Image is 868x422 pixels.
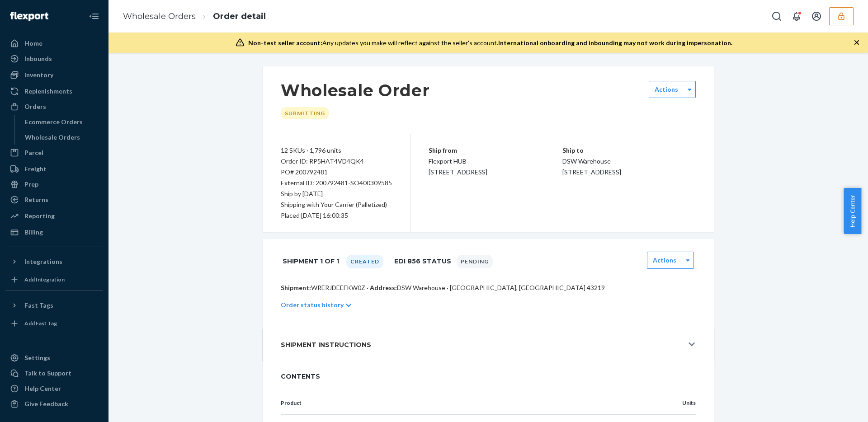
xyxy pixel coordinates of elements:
[5,84,103,98] a: Replenishments
[281,156,392,167] div: Order ID: RP5HAT4VD4QK4
[5,52,103,66] a: Inbounds
[5,272,103,287] a: Add Integration
[281,145,392,156] div: 12 SKUs · 1,796 units
[5,225,103,239] a: Billing
[248,39,322,47] span: Non-test seller account:
[24,319,57,327] div: Add Fast Tag
[5,209,103,223] a: Reporting
[281,167,392,178] div: PO# 200792481
[20,130,104,145] a: Wholesale Orders
[844,188,861,234] button: Help Center
[281,300,344,309] p: Order status history
[24,276,65,283] div: Add Integration
[5,99,103,114] a: Orders
[24,148,43,157] div: Parcel
[123,11,196,21] a: Wholesale Orders
[807,7,826,25] button: Open account menu
[346,255,383,268] div: Created
[5,351,103,365] a: Settings
[24,164,47,173] div: Freight
[429,145,562,156] p: Ship from
[24,87,72,96] div: Replenishments
[655,85,678,94] label: Actions
[24,228,43,237] div: Billing
[24,102,46,111] div: Orders
[809,395,859,417] iframe: Opens a widget where you can chat to one of our agents
[25,133,80,142] div: Wholesale Orders
[394,252,451,271] h1: EDI 856 Status
[281,210,392,221] div: Placed [DATE] 16:00:35
[281,399,643,407] p: Product
[24,54,52,63] div: Inbounds
[24,195,48,204] div: Returns
[281,339,371,350] h5: Shipment Instructions
[24,353,50,362] div: Settings
[24,211,55,220] div: Reporting
[116,3,273,30] ol: breadcrumbs
[283,252,339,271] h1: Shipment 1 of 1
[498,39,732,47] span: International onboarding and inbounding may not work during impersonation.
[5,36,103,51] a: Home
[281,283,696,292] p: WRERJDEEFKW0Z · DSW Warehouse · [GEOGRAPHIC_DATA], [GEOGRAPHIC_DATA] 43219
[25,117,83,127] div: Ecommerce Orders
[24,301,53,310] div: Fast Tags
[653,256,676,265] label: Actions
[5,177,103,192] a: Prep
[658,399,696,407] p: Units
[5,316,103,331] a: Add Fast Tag
[281,284,311,291] span: Shipment:
[5,254,103,269] button: Integrations
[5,68,103,82] a: Inventory
[788,7,806,25] button: Open notifications
[281,188,392,199] p: Ship by [DATE]
[281,107,329,119] div: Submitting
[5,192,103,207] a: Returns
[24,369,71,378] div: Talk to Support
[24,399,68,408] div: Give Feedback
[281,81,430,100] h1: Wholesale Order
[370,284,397,291] span: Address:
[429,157,487,176] span: Flexport HUB [STREET_ADDRESS]
[248,38,732,47] div: Any updates you make will reflect against the seller's account.
[24,39,42,48] div: Home
[5,381,103,396] a: Help Center
[20,115,104,129] a: Ecommerce Orders
[10,12,48,21] img: Flexport logo
[562,157,621,176] span: DSW Warehouse [STREET_ADDRESS]
[281,199,392,210] p: Shipping with Your Carrier (Palletized)
[768,7,786,25] button: Open Search Box
[24,70,53,80] div: Inventory
[5,162,103,176] a: Freight
[281,178,392,188] div: External ID: 200792481-SO400309585
[562,145,696,156] p: Ship to
[5,298,103,313] button: Fast Tags
[5,397,103,411] button: Give Feedback
[24,180,38,189] div: Prep
[5,366,103,380] button: Talk to Support
[85,7,103,25] button: Close Navigation
[457,255,493,268] div: Pending
[24,384,61,393] div: Help Center
[263,328,714,361] button: Shipment Instructions
[24,257,62,266] div: Integrations
[281,372,696,381] span: CONTENTS
[213,11,266,21] a: Order detail
[5,145,103,160] a: Parcel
